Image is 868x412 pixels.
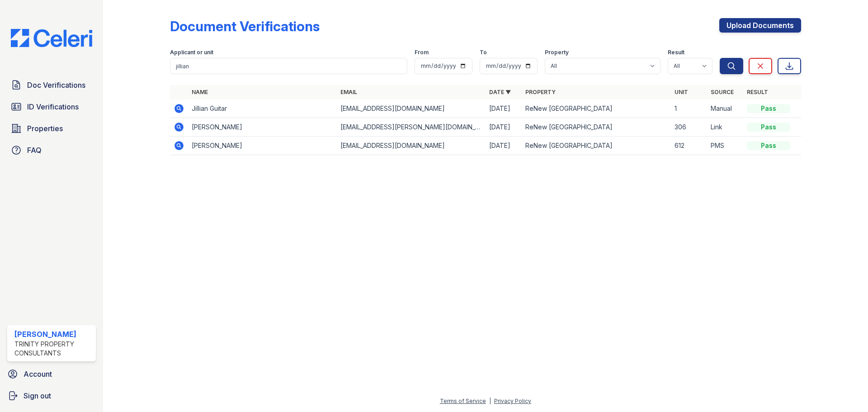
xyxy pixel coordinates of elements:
a: Doc Verifications [7,76,96,94]
label: Result [668,49,684,56]
td: ReNew [GEOGRAPHIC_DATA] [522,99,670,118]
a: Upload Documents [719,18,801,33]
div: | [489,398,491,404]
div: Pass [747,104,790,113]
td: [DATE] [486,99,522,118]
img: CE_Logo_Blue-a8612792a0a2168367f1c8372b55b34899dd931a85d93a1a3d3e32e68fde9ad4.png [4,29,99,47]
td: [EMAIL_ADDRESS][DOMAIN_NAME] [337,137,486,155]
a: FAQ [7,141,96,159]
td: 612 [671,137,707,155]
a: Properties [7,119,96,137]
div: [PERSON_NAME] [14,329,92,340]
label: From [415,49,429,56]
span: Sign out [24,390,51,401]
a: Date ▼ [489,89,511,95]
td: 1 [671,99,707,118]
td: 306 [671,118,707,137]
div: Pass [747,141,790,150]
td: [DATE] [486,137,522,155]
td: ReNew [GEOGRAPHIC_DATA] [522,137,670,155]
label: Applicant or unit [170,49,213,56]
td: [PERSON_NAME] [188,137,337,155]
input: Search by name, email, or unit number [170,58,407,74]
td: [EMAIL_ADDRESS][DOMAIN_NAME] [337,99,486,118]
a: Unit [675,89,688,95]
a: ID Verifications [7,98,96,116]
div: Pass [747,123,790,132]
span: Properties [27,123,63,134]
a: Terms of Service [440,398,486,404]
span: FAQ [27,145,42,156]
a: Result [747,89,768,95]
span: Doc Verifications [27,80,85,90]
td: [PERSON_NAME] [188,118,337,137]
a: Privacy Policy [494,398,531,404]
div: Trinity Property Consultants [14,340,92,358]
a: Property [525,89,556,95]
td: ReNew [GEOGRAPHIC_DATA] [522,118,670,137]
td: Link [707,118,743,137]
td: Manual [707,99,743,118]
a: Name [192,89,208,95]
label: Property [545,49,569,56]
a: Account [4,365,99,383]
label: To [480,49,487,56]
div: Document Verifications [170,18,320,34]
a: Source [711,89,734,95]
span: ID Verifications [27,101,79,112]
td: Jillian Guitar [188,99,337,118]
a: Email [340,89,357,95]
a: Sign out [4,387,99,405]
span: Account [24,369,52,379]
td: PMS [707,137,743,155]
td: [DATE] [486,118,522,137]
td: [EMAIL_ADDRESS][PERSON_NAME][DOMAIN_NAME] [337,118,486,137]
